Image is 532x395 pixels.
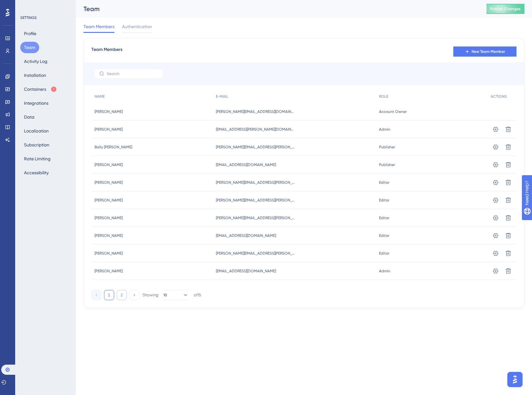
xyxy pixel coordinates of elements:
[20,125,52,137] button: Localization
[95,94,105,99] span: NAME
[20,28,40,39] button: Profile
[216,251,295,256] span: [PERSON_NAME][EMAIL_ADDRESS][PERSON_NAME][DOMAIN_NAME]
[20,42,39,53] button: Team
[163,293,167,298] span: 10
[216,145,295,150] span: [PERSON_NAME][EMAIL_ADDRESS][PERSON_NAME][DOMAIN_NAME]
[95,127,123,132] span: [PERSON_NAME]
[20,83,61,95] button: Containers
[95,198,123,203] span: [PERSON_NAME]
[216,198,295,203] span: [PERSON_NAME][EMAIL_ADDRESS][PERSON_NAME][DOMAIN_NAME]
[95,162,123,167] span: [PERSON_NAME]
[216,268,276,274] span: [EMAIL_ADDRESS][DOMAIN_NAME]
[379,215,389,220] span: Editor
[20,153,54,164] button: Rate Limiting
[216,215,295,220] span: [PERSON_NAME][EMAIL_ADDRESS][PERSON_NAME][DOMAIN_NAME]
[216,127,295,132] span: [EMAIL_ADDRESS][PERSON_NAME][DOMAIN_NAME]
[216,109,295,114] span: [PERSON_NAME][EMAIL_ADDRESS][DOMAIN_NAME]
[95,251,123,256] span: [PERSON_NAME]
[163,290,189,300] button: 10
[379,233,389,238] span: Editor
[486,4,524,14] button: Publish Changes
[83,23,114,30] span: Team Members
[216,233,276,238] span: [EMAIL_ADDRESS][DOMAIN_NAME]
[95,180,123,185] span: [PERSON_NAME]
[122,23,152,30] span: Authentication
[83,4,471,13] div: Team
[143,292,158,298] div: Showing
[216,180,295,185] span: [PERSON_NAME][EMAIL_ADDRESS][PERSON_NAME][DOMAIN_NAME]
[104,290,114,300] button: 1
[491,94,507,99] span: ACTIONS
[379,198,389,203] span: Editor
[95,145,132,150] span: Bally [PERSON_NAME]
[20,56,51,67] button: Activity Log
[216,94,228,99] span: E-MAIL
[379,180,389,185] span: Editor
[95,215,123,220] span: [PERSON_NAME]
[20,15,71,20] div: SETTINGS
[117,290,127,300] button: 2
[95,233,123,238] span: [PERSON_NAME]
[505,370,524,389] iframe: UserGuiding AI Assistant Launcher
[490,6,521,11] span: Publish Changes
[107,71,158,76] input: Search
[216,162,276,167] span: [EMAIL_ADDRESS][DOMAIN_NAME]
[20,70,50,81] button: Installation
[20,167,52,178] button: Accessibility
[379,268,390,274] span: Admin
[15,2,40,9] span: Need Help?
[379,127,390,132] span: Admin
[20,97,52,109] button: Integrations
[95,268,123,274] span: [PERSON_NAME]
[20,139,53,151] button: Subscription
[379,145,395,150] span: Publisher
[379,109,407,114] span: Account Owner
[20,111,38,123] button: Data
[194,292,201,298] div: of 15
[453,46,517,57] button: New Team Member
[379,251,389,256] span: Editor
[379,162,395,167] span: Publisher
[379,94,388,99] span: ROLE
[472,49,505,54] span: New Team Member
[91,46,122,57] span: Team Members
[95,109,123,114] span: [PERSON_NAME]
